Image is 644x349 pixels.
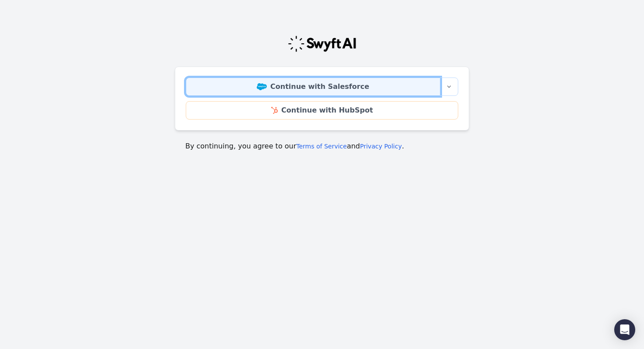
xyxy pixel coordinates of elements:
[287,35,357,53] img: Swyft Logo
[614,319,635,340] div: Open Intercom Messenger
[186,78,440,96] a: Continue with Salesforce
[186,101,458,120] a: Continue with HubSpot
[271,107,278,114] img: HubSpot
[185,141,459,152] p: By continuing, you agree to our and .
[296,143,347,150] a: Terms of Service
[257,83,267,90] img: Salesforce
[360,143,402,150] a: Privacy Policy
